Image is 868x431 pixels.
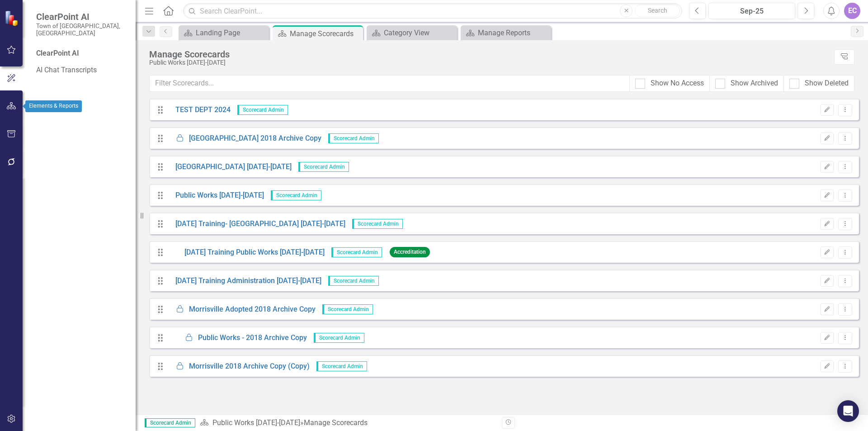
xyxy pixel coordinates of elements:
[169,133,321,144] a: [GEOGRAPHIC_DATA] 2018 Archive Copy
[149,59,830,66] div: Public Works [DATE]-[DATE]
[169,276,321,286] a: [DATE] Training Administration [DATE]-[DATE]
[196,27,267,38] div: Landing Page
[635,5,680,17] button: Search
[648,7,667,14] span: Search
[298,162,349,172] span: Scorecard Admin
[314,333,364,343] span: Scorecard Admin
[149,49,830,59] div: Manage Scorecards
[463,27,549,38] a: Manage Reports
[169,333,307,343] a: Public Works - 2018 Archive Copy
[169,304,316,315] a: Morrisville Adopted 2018 Archive Copy
[36,22,127,37] small: Town of [GEOGRAPHIC_DATA], [GEOGRAPHIC_DATA]
[712,6,792,17] div: Sep-25
[36,48,127,59] div: ClearPoint AI
[708,3,795,19] button: Sep-25
[844,3,860,19] button: EC
[384,27,455,38] div: Category View
[5,10,20,26] img: ClearPoint Strategy
[183,3,682,19] input: Search ClearPoint...
[731,78,778,89] div: Show Archived
[36,11,127,22] span: ClearPoint AI
[145,418,195,427] span: Scorecard Admin
[837,400,859,422] div: Open Intercom Messenger
[36,65,127,76] a: AI Chat Transcripts
[369,27,455,38] a: Category View
[651,78,704,89] div: Show No Access
[328,276,379,286] span: Scorecard Admin
[169,361,310,372] a: Morrisville 2018 Archive Copy (Copy)
[169,105,231,115] a: TEST DEPT 2024
[181,27,267,38] a: Landing Page
[352,219,403,229] span: Scorecard Admin
[331,247,382,257] span: Scorecard Admin
[169,162,292,172] a: [GEOGRAPHIC_DATA] [DATE]-[DATE]
[200,418,495,428] div: » Manage Scorecards
[805,78,849,89] div: Show Deleted
[212,418,300,427] a: Public Works [DATE]-[DATE]
[316,361,367,371] span: Scorecard Admin
[25,100,82,112] div: Elements & Reports
[478,27,549,38] div: Manage Reports
[271,190,321,200] span: Scorecard Admin
[328,133,379,143] span: Scorecard Admin
[390,247,430,257] span: Accreditation
[322,304,373,314] span: Scorecard Admin
[169,247,325,258] a: [DATE] Training Public Works [DATE]-[DATE]
[169,219,345,229] a: [DATE] Training- [GEOGRAPHIC_DATA] [DATE]-[DATE]
[169,190,264,201] a: Public Works [DATE]-[DATE]
[237,105,288,115] span: Scorecard Admin
[290,28,361,39] div: Manage Scorecards
[149,75,630,92] input: Filter Scorecards...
